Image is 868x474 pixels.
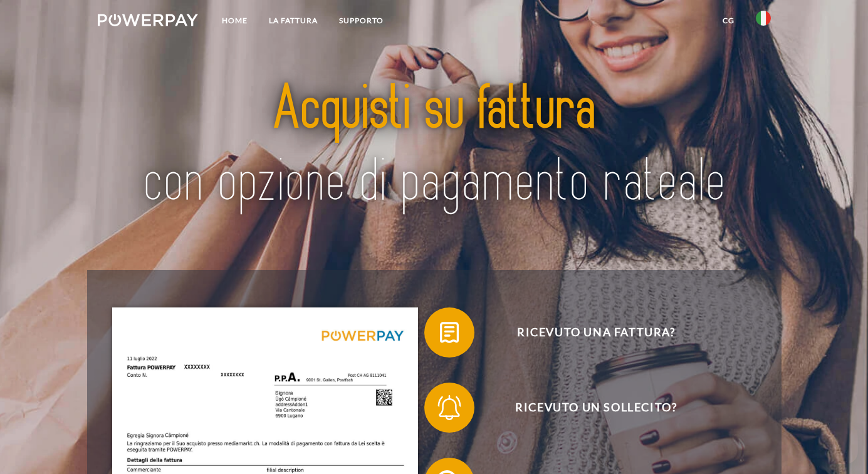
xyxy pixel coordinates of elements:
[328,9,394,32] a: Supporto
[434,392,465,423] img: qb_bell.svg
[130,48,737,245] img: title-powerpay_it.svg
[424,383,750,433] button: Ricevuto un sollecito?
[424,307,750,358] button: Ricevuto una fattura?
[258,9,328,32] a: LA FATTURA
[756,11,771,26] img: it
[442,383,750,433] span: Ricevuto un sollecito?
[211,9,258,32] a: Home
[98,14,199,26] img: logo-powerpay-white.svg
[442,307,750,358] span: Ricevuto una fattura?
[818,424,858,464] iframe: Button to launch messaging window
[434,317,465,348] img: qb_bill.svg
[712,9,745,32] a: CG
